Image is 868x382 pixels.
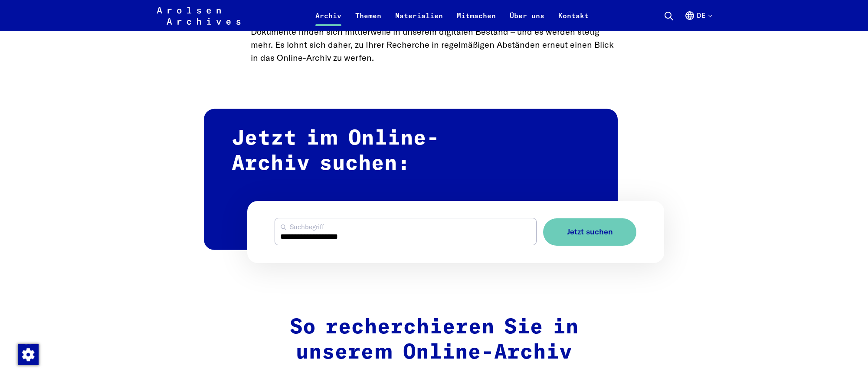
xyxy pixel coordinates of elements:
a: Über uns [503,10,551,31]
a: Kontakt [551,10,596,31]
img: Zustimmung ändern [18,344,39,365]
button: Deutsch, Sprachauswahl [685,10,712,31]
h2: Jetzt im Online-Archiv suchen: [204,109,618,250]
a: Mitmachen [450,10,503,31]
span: Jetzt suchen [567,227,613,237]
nav: Primär [308,5,596,26]
div: Zustimmung ändern [17,344,38,365]
a: Themen [348,10,388,31]
h2: So recherchieren Sie in unserem Online-Archiv [251,315,618,365]
button: Jetzt suchen [543,218,636,246]
a: Materialien [388,10,450,31]
a: Archiv [308,10,348,31]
